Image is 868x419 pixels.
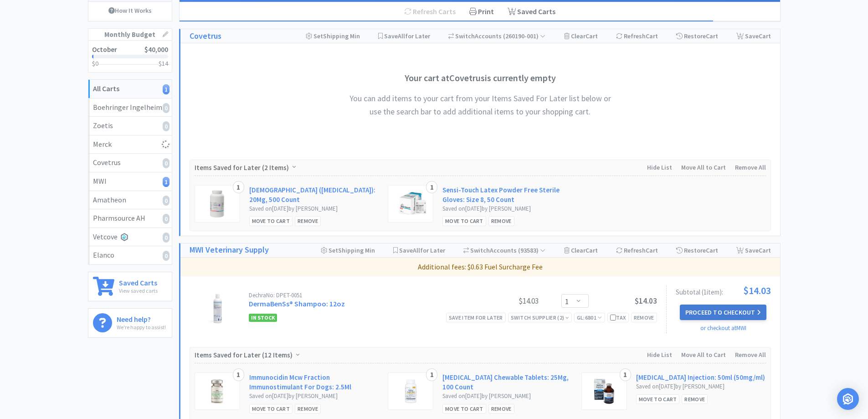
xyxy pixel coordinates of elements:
[163,177,169,187] i: 1
[119,286,158,295] p: View saved carts
[93,84,119,93] strong: All Carts
[163,214,169,224] i: 0
[93,194,167,206] div: Amatheon
[88,2,172,19] a: How It Works
[636,382,766,392] div: Saved on [DATE] by [PERSON_NAME]
[92,59,98,67] span: $0
[249,216,293,226] div: Move to Cart
[163,121,169,131] i: 0
[592,378,616,405] img: bca28a9e5f8c483784fa7a5577a2b30b_209217.png
[249,185,379,204] a: [DEMOGRAPHIC_DATA] ([MEDICAL_DATA]): 20Mg, 500 Count
[162,59,168,67] span: 14
[511,313,569,322] div: Switch Supplier ( 2 )
[743,285,771,295] span: $14.03
[313,32,323,40] span: Set
[88,135,172,154] a: Merck
[249,314,277,322] span: In Stock
[759,246,771,254] span: Cart
[700,324,746,332] a: or checkout at MWI
[647,163,672,171] span: Hide List
[159,60,168,67] h3: $
[306,29,360,43] div: Shipping Min
[462,2,501,21] div: Print
[384,32,430,40] span: Save for Later
[393,190,430,217] img: 46b7b74e6cd84ade81e6ffea5ef51a24_196961.png
[92,46,117,53] h2: October
[502,32,545,40] span: ( 260190-001 )
[706,246,718,254] span: Cart
[88,172,172,191] a: MWI1
[586,32,598,40] span: Cart
[736,29,771,43] div: Save
[93,212,167,224] div: Pharmsource AH
[249,404,293,414] div: Move to Cart
[321,243,375,257] div: Shipping Min
[93,176,167,187] div: MWI
[517,246,545,254] span: ( 93583 )
[413,246,420,254] span: All
[682,394,708,404] div: Remove
[163,84,169,94] i: 1
[233,368,244,381] div: 1
[184,261,776,273] p: Additional fees: $0.63 Fuel Surcharge Fee
[93,139,167,150] div: Merck
[233,181,244,194] div: 1
[195,163,291,172] span: Items Saved for Later ( )
[163,233,169,243] i: 0
[399,246,445,254] span: Save for Later
[88,41,172,72] a: October$40,000$0$14
[119,277,158,286] h6: Saved Carts
[680,305,766,320] button: Proceed to Checkout
[636,372,765,382] a: [MEDICAL_DATA] Injection: 50ml (50mg/ml)
[88,191,172,210] a: Amatheon0
[117,313,166,323] h6: Need help?
[249,299,345,308] a: DermaBenSs® Shampoo: 12oz
[426,181,437,194] div: 1
[93,102,167,114] div: Boehringer Ingelheim
[93,249,167,261] div: Elanco
[681,163,726,171] span: Move All to Cart
[93,157,167,169] div: Covetrus
[88,209,172,228] a: Pharmsource AH0
[488,216,514,226] div: Remove
[442,404,486,414] div: Move to Cart
[163,251,169,261] i: 0
[295,216,321,226] div: Remove
[736,243,771,257] div: Save
[577,314,602,321] span: GL: 6801
[163,158,169,168] i: 0
[759,32,771,40] span: Cart
[403,378,419,405] img: 46c7adf86125413ea94bcf3ac1dda1ca_538690.png
[195,351,295,359] span: Items Saved for Later ( )
[190,30,221,43] a: Covetrus
[210,190,224,217] img: 6586fe0c30e5425c89cc211e95030e57_29042.png
[635,296,657,306] span: $14.03
[88,228,172,247] a: Vetcove0
[163,103,169,113] i: 0
[88,29,172,41] h1: Monthly Budget
[398,32,405,40] span: All
[93,231,167,243] div: Vetcove
[646,246,658,254] span: Cart
[676,29,718,43] div: Restore
[88,246,172,264] a: Elanco0
[647,351,672,359] span: Hide List
[442,185,572,204] a: Sensi-Touch Latex Powder Free Sterile Gloves: Size 8, 50 Count
[676,285,771,295] div: Subtotal ( 1 item ):
[564,243,598,257] div: Clear
[442,216,486,226] div: Move to Cart
[249,392,379,401] div: Saved on [DATE] by [PERSON_NAME]
[681,351,726,359] span: Move All to Cart
[706,32,718,40] span: Cart
[470,246,490,254] span: Switch
[616,29,658,43] div: Refresh
[735,163,766,171] span: Remove All
[470,295,539,306] div: $14.03
[264,163,287,172] span: 2 Items
[88,272,172,301] a: Saved CartsView saved carts
[190,243,269,257] a: MWI Veterinary Supply
[463,243,546,257] div: Accounts
[144,45,168,54] span: $40,000
[442,392,572,401] div: Saved on [DATE] by [PERSON_NAME]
